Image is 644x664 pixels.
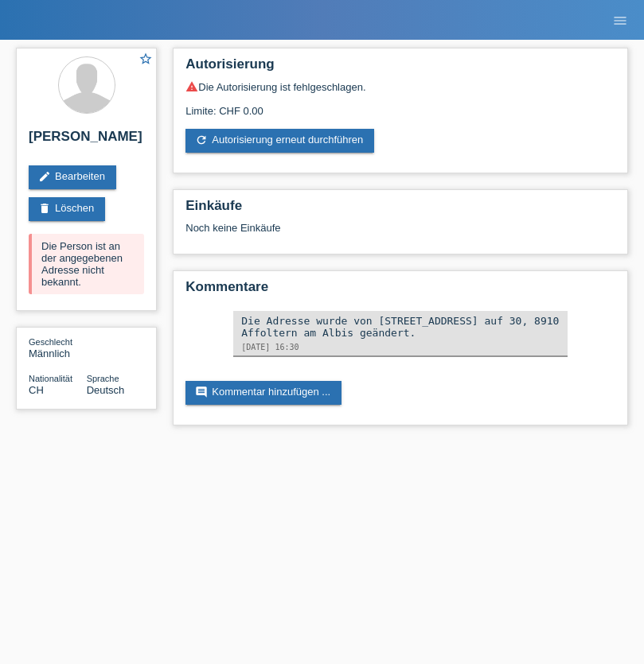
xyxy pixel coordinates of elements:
i: delete [38,202,51,215]
h2: [PERSON_NAME] [29,129,144,153]
div: [DATE] 16:30 [241,343,560,351]
a: refreshAutorisierung erneut durchführen [185,129,374,153]
i: menu [612,13,628,29]
i: refresh [195,134,208,146]
span: Nationalität [29,374,72,383]
div: Die Person ist an der angegebenen Adresse nicht bekannt. [29,234,144,294]
a: commentKommentar hinzufügen ... [185,381,342,405]
div: Limite: CHF 0.00 [185,93,615,117]
a: deleteLöschen [29,197,105,221]
a: menu [604,15,636,25]
span: Schweiz [29,384,44,396]
i: star_border [139,52,153,66]
a: editBearbeiten [29,165,116,189]
span: Sprache [87,374,119,383]
i: warning [185,80,198,93]
span: Deutsch [87,384,125,396]
h2: Kommentare [185,279,615,303]
div: Noch keine Einkäufe [185,222,615,246]
div: Die Autorisierung ist fehlgeschlagen. [185,80,615,93]
div: Die Adresse wurde von [STREET_ADDRESS] auf 30, 8910 Affoltern am Albis geändert. [241,315,560,339]
h2: Autorisierung [185,56,615,80]
span: Geschlecht [29,337,72,347]
i: comment [195,386,208,398]
div: Männlich [29,336,87,359]
h2: Einkäufe [185,198,615,222]
a: star_border [139,52,153,68]
i: edit [38,170,51,183]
